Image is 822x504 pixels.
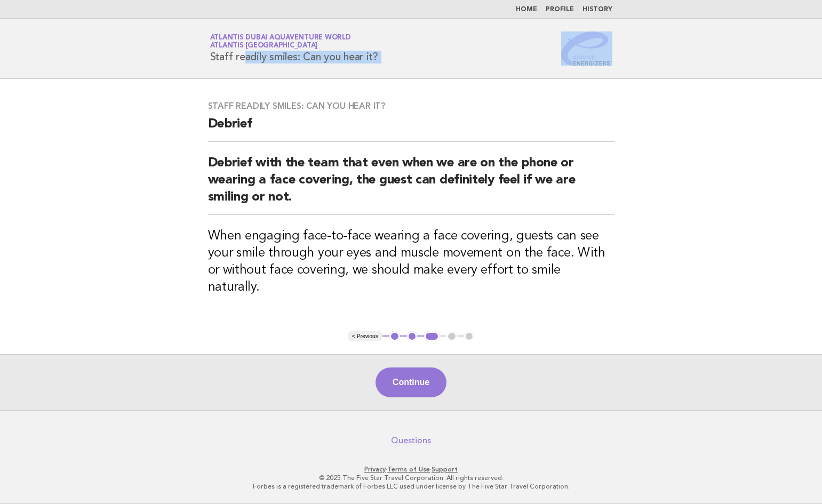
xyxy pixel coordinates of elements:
button: 1 [389,331,400,342]
a: Home [516,6,537,13]
a: Terms of Use [387,466,430,473]
span: Atlantis [GEOGRAPHIC_DATA] [210,43,318,50]
h1: Staff readily smiles: Can you hear it? [210,35,379,62]
button: 2 [407,331,418,342]
button: 3 [424,331,440,342]
p: Forbes is a registered trademark of Forbes LLC used under license by The Five Star Travel Corpora... [85,482,738,491]
button: Continue [376,367,446,397]
p: © 2025 The Five Star Travel Corporation. All rights reserved. [85,474,738,482]
a: Support [432,466,458,473]
h2: Debrief [208,116,614,142]
button: < Previous [348,331,382,342]
a: Atlantis Dubai Aquaventure WorldAtlantis [GEOGRAPHIC_DATA] [210,34,351,49]
a: Privacy [364,466,386,473]
a: Profile [546,6,574,13]
img: Service Energizers [561,31,612,66]
p: · · [85,465,738,474]
h3: Staff readily smiles: Can you hear it? [208,101,614,111]
a: Questions [391,435,431,446]
a: History [582,6,612,13]
h2: Debrief with the team that even when we are on the phone or wearing a face covering, the guest ca... [208,155,614,215]
h3: When engaging face-to-face wearing a face covering, guests can see your smile through your eyes a... [208,228,614,296]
